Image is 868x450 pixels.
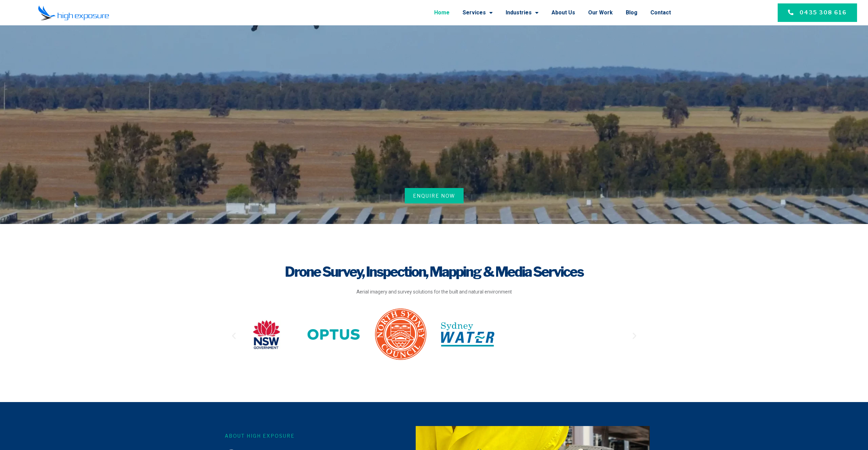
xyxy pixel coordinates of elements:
[307,320,360,350] img: Optus-Logo-2016-present
[38,5,109,21] img: Final-Logo copy
[800,9,847,17] span: 0435 308 616
[506,4,539,22] a: Industries
[508,320,561,350] img: Telstra-Logo
[240,318,293,351] img: NSW-Government-official-logo
[588,4,613,22] a: Our Work
[225,432,403,439] h6: About High Exposure
[230,288,639,296] p: Aerial imagery and survey solutions for the built and natural environment
[575,311,629,360] div: 9 / 20
[240,318,293,353] div: 4 / 20
[413,192,455,199] span: Enquire Now
[626,4,637,22] a: Blog
[552,4,575,22] a: About Us
[374,308,427,363] div: 6 / 20
[463,4,493,22] a: Services
[575,311,629,358] img: The-Royal-Botanic-Gardens-Domain-Trust
[650,4,671,22] a: Contact
[307,320,360,352] div: 5 / 20
[230,262,639,282] h1: Drone Survey, Inspection, Mapping & Media Services
[145,4,671,22] nav: Menu
[374,308,427,361] img: site-logo
[240,308,629,363] div: Image Carousel
[405,188,464,203] a: Enquire Now
[441,322,494,349] div: 7 / 20
[441,322,494,347] img: sydney-water-logo-13AE903EDF-seeklogo.com
[508,320,561,352] div: 8 / 20
[778,3,857,22] a: 0435 308 616
[434,4,450,22] a: Home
